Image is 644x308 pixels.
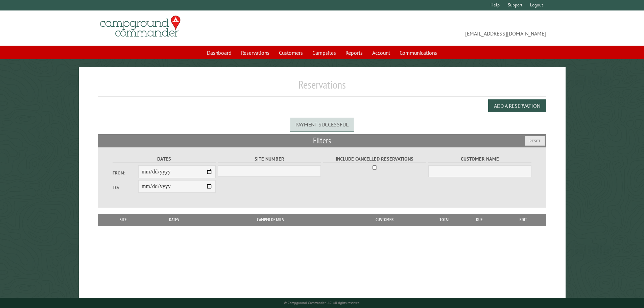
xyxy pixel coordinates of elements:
[290,118,354,131] div: Payment successful
[525,136,545,146] button: Reset
[488,99,546,112] button: Add a Reservation
[203,214,338,226] th: Camper Details
[368,46,394,59] a: Account
[322,19,546,38] span: [EMAIL_ADDRESS][DOMAIN_NAME]
[218,155,321,163] label: Site Number
[284,301,360,305] small: © Campground Commander LLC. All rights reserved.
[113,170,138,176] label: From:
[101,214,145,226] th: Site
[431,214,458,226] th: Total
[341,46,367,59] a: Reports
[113,155,216,163] label: Dates
[203,46,236,59] a: Dashboard
[428,155,531,163] label: Customer Name
[113,184,138,191] label: To:
[145,214,203,226] th: Dates
[458,214,501,226] th: Due
[98,134,546,147] h2: Filters
[323,155,426,163] label: Include Cancelled Reservations
[396,46,441,59] a: Communications
[338,214,431,226] th: Customer
[98,78,546,97] h1: Reservations
[98,13,183,40] img: Campground Commander
[308,46,340,59] a: Campsites
[237,46,273,59] a: Reservations
[501,214,546,226] th: Edit
[275,46,307,59] a: Customers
